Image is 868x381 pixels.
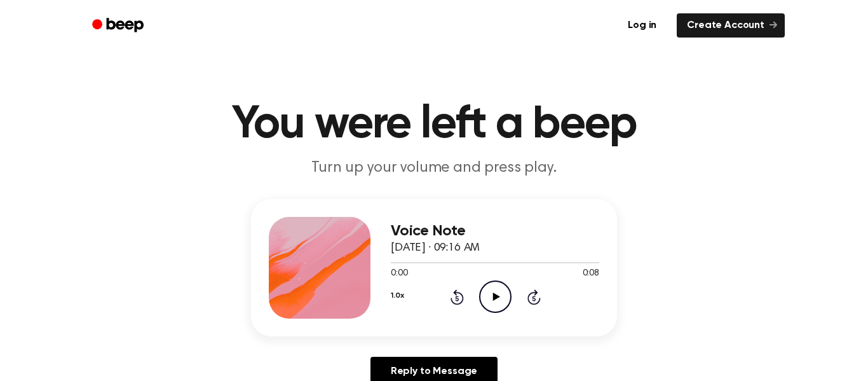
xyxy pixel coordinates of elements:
span: 0:00 [391,267,407,281]
span: [DATE] · 09:16 AM [391,242,480,254]
a: Create Account [677,13,785,38]
button: 1.0x [391,285,403,307]
span: 0:08 [583,267,599,281]
a: Log in [615,11,669,40]
a: Beep [83,13,155,38]
h3: Voice Note [391,223,599,240]
h1: You were left a beep [109,102,759,148]
p: Turn up your volume and press play. [190,158,678,179]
